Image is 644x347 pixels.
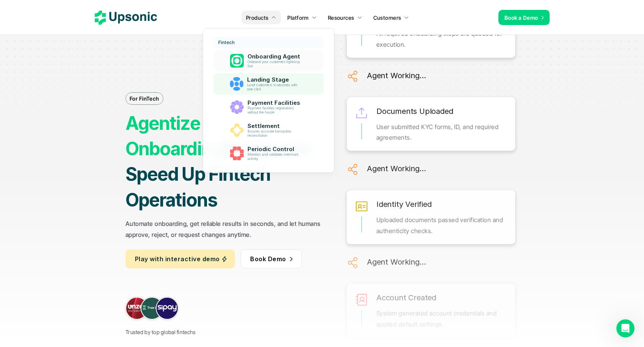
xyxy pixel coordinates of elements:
iframe: Intercom live chat [616,319,635,338]
h6: Account Created [376,291,436,304]
a: Book Demo [241,249,301,268]
p: Monitors and validates merchant activity [248,153,303,161]
strong: Automate onboarding, get reliable results in seconds, and let humans approve, reject, or request ... [125,220,322,238]
h6: Agent Working... [367,162,426,175]
p: Play with interactive demo [135,254,219,265]
strong: Agentize Onboarding [125,112,223,160]
p: Trusted by top global fintechs [125,327,196,337]
h6: Agent Working... [367,256,426,268]
h6: Identity Verified [376,198,432,211]
strong: Process to Speed Up Fintech Operations [125,137,314,211]
p: For FinTech [130,95,159,103]
p: Landing Stage [247,76,304,83]
p: Customers [373,14,401,22]
p: System generated account credentials and applied default settings. [376,308,508,330]
p: Platform [287,14,309,22]
p: User submitted KYC forms, ID, and required agreements. [376,121,508,144]
p: Uploaded documents passed verification and authenticity checks. [376,215,508,237]
a: Onboarding AgentOnboard your customers lightning fast [214,50,323,71]
a: Periodic ControlMonitors and validates merchant activity [214,143,323,164]
p: Resources [328,14,354,22]
a: Play with interactive demo [125,249,235,268]
p: Settlement [248,123,304,129]
a: Payment FacilitiesPayment facilities registrations without the hassle [214,96,323,118]
p: Onboard your customers lightning fast [248,60,303,68]
p: All required onboarding steps are queued for execution. [376,28,508,50]
p: Payment facilities registrations without the hassle [248,106,303,115]
a: Landing StageLand customers in seconds with one click [213,73,324,95]
p: Onboarding Agent [248,53,304,60]
a: Products [241,11,281,24]
p: Periodic Control [248,146,304,153]
p: Payment Facilities [248,99,304,106]
p: Products [246,14,268,22]
a: SettlementEnsures accurate transaction reconciliation [214,120,323,141]
h6: Documents Uploaded [376,105,453,118]
p: Ensures accurate transaction reconciliation [248,129,303,138]
p: Fintech [218,40,235,45]
p: Book a Demo [505,14,538,22]
p: Book Demo [250,254,286,265]
p: Land customers in seconds with one click [247,83,303,91]
h6: Agent Working... [367,69,426,82]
